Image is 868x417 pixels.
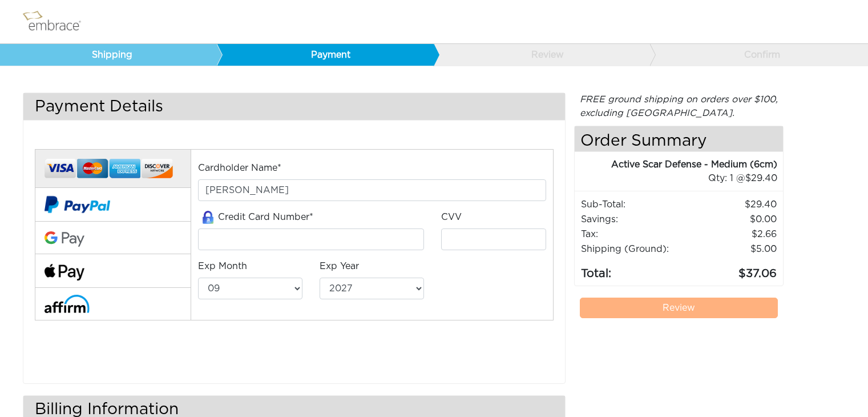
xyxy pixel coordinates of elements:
label: Exp Year [320,259,359,273]
td: Total: [580,256,689,283]
label: Credit Card Number* [198,210,313,224]
img: affirm-logo.svg [45,295,90,312]
img: fullApplePay.png [45,264,84,280]
div: FREE ground shipping on orders over $100, excluding [GEOGRAPHIC_DATA]. [574,93,784,120]
label: CVV [441,210,462,224]
img: credit-cards.png [45,155,173,182]
td: Tax: [580,227,689,242]
td: Shipping (Ground): [580,242,689,256]
td: 29.40 [689,197,778,212]
td: 2.66 [689,227,778,242]
label: Exp Month [198,259,247,273]
a: Review [433,44,650,66]
td: 37.06 [689,256,778,283]
img: logo.png [20,7,94,36]
span: 29.40 [745,174,777,183]
a: Payment [216,44,433,66]
img: amazon-lock.png [198,211,218,224]
h4: Order Summary [575,126,784,152]
img: paypal-v2.png [45,188,110,221]
div: 1 @ [589,171,778,185]
label: Cardholder Name* [198,161,281,175]
h3: Payment Details [23,93,565,120]
td: $5.00 [689,242,778,256]
a: Review [580,298,778,318]
td: Sub-Total: [580,197,689,212]
td: 0.00 [689,212,778,227]
td: Savings : [580,212,689,227]
img: Google-Pay-Logo.svg [45,231,84,247]
a: Confirm [649,44,866,66]
div: Active Scar Defense - Medium (6cm) [575,158,778,171]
